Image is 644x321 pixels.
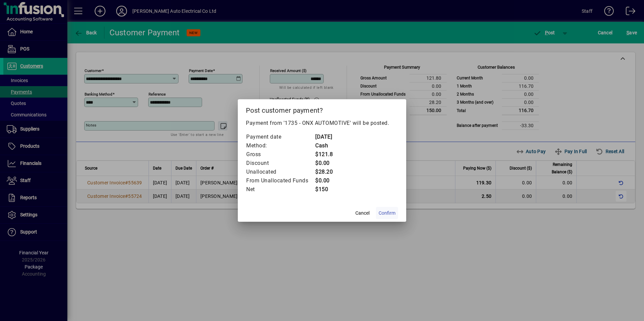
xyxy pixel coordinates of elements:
span: Cancel [355,210,369,217]
td: $150 [315,185,342,194]
button: Confirm [376,207,398,219]
td: Gross [246,150,315,159]
span: Confirm [379,210,395,217]
td: Payment date [246,133,315,141]
td: [DATE] [315,133,342,141]
td: Net [246,185,315,194]
td: $0.00 [315,159,342,168]
td: $0.00 [315,176,342,185]
td: From Unallocated Funds [246,176,315,185]
td: Method: [246,141,315,150]
td: $28.20 [315,168,342,176]
button: Cancel [352,207,373,219]
td: Discount [246,159,315,168]
td: Cash [315,141,342,150]
p: Payment from '1735 - ONX AUTOMOTIVE' will be posted. [246,119,398,127]
h2: Post customer payment? [238,99,406,119]
td: Unallocated [246,168,315,176]
td: $121.8 [315,150,342,159]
